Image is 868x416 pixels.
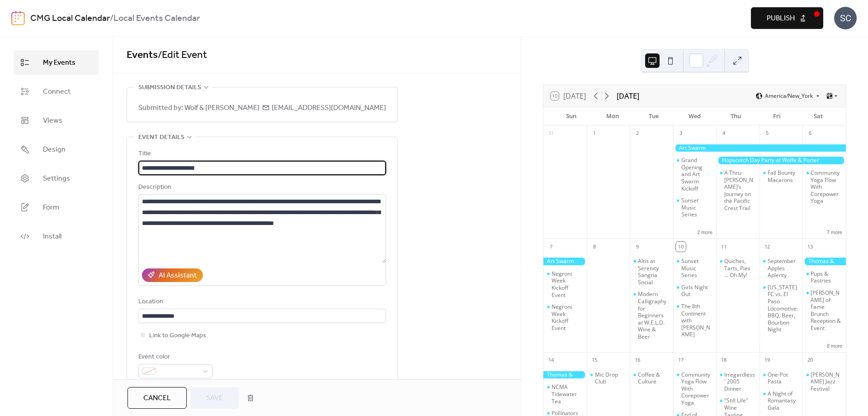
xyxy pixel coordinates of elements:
[632,129,642,139] div: 2
[592,107,633,125] div: Mon
[30,10,110,27] a: CMG Local Calendar
[811,371,842,392] div: [PERSON_NAME] Jazz Festival
[43,231,61,242] span: Install
[552,383,583,405] div: NCMA Tidewater Tea
[834,7,857,29] div: SC
[673,284,717,298] div: Girls Night Out
[823,341,846,349] button: 8 more
[762,129,772,139] div: 5
[797,107,839,125] div: Sat
[802,169,846,205] div: Community Yoga Flow With Corepower Yoga
[546,355,556,365] div: 14
[765,93,813,99] span: America/New_York
[681,197,713,218] div: Sunset Music Series
[759,169,803,183] div: Fall Bounty Macarons
[158,45,207,65] span: / Edit Event
[632,242,642,252] div: 9
[716,169,759,212] div: A Thru-Hiker’s Journey on the Pacific Crest Trail
[11,11,25,25] img: logo
[681,258,713,279] div: Sunset Music Series
[149,330,206,341] span: Link to Google Maps
[110,10,113,27] b: /
[142,268,203,282] button: AI Assistant
[14,166,99,191] a: Settings
[638,291,670,340] div: Modern Calligraphy for Beginners at W.E.L.D. Wine & Beer
[719,355,729,365] div: 18
[552,270,583,298] div: Negroni Week Kickoff Event
[638,258,670,286] div: Altis at Serenity Sangria Social
[715,107,756,125] div: Thu
[676,242,686,252] div: 10
[630,371,673,385] div: Coffee & Culture
[543,371,587,379] div: Thomas & Friends in the Garden at New Hope Valley Railway
[43,144,66,155] span: Design
[590,355,599,365] div: 15
[138,148,384,159] div: Title
[138,182,384,193] div: Description
[595,371,627,385] div: Mic Drop Club
[768,371,799,385] div: One-Pot Pasta
[716,258,759,279] div: Quiches, Tarts, Pies ... Oh My!
[768,258,799,279] div: September Apples Aplenty
[805,242,815,252] div: 13
[823,228,846,235] button: 7 more
[590,129,599,139] div: 1
[676,129,686,139] div: 3
[767,13,795,24] span: Publish
[719,242,729,252] div: 11
[632,355,642,365] div: 16
[756,107,797,125] div: Fri
[127,387,187,409] button: Cancel
[673,157,717,192] div: Grand Opening and Art Swarm Kickoff
[143,393,171,404] span: Cancel
[681,303,713,338] div: The 8th Continent with [PERSON_NAME]
[14,224,99,249] a: Install
[681,157,713,192] div: Grand Opening and Art Swarm Kickoff
[138,352,211,363] div: Event color
[630,291,673,340] div: Modern Calligraphy for Beginners at W.E.L.D. Wine & Beer
[43,202,59,213] span: Form
[543,270,587,298] div: Negroni Week Kickoff Event
[724,258,756,279] div: Quiches, Tarts, Pies ... Oh My!
[716,157,846,164] div: Hopscotch Day Party at Wolfe & Porter
[673,258,717,279] div: Sunset Music Series
[43,173,70,184] span: Settings
[811,289,842,332] div: [PERSON_NAME] of Fame Brunch Reception & Event
[751,7,823,29] button: Publish
[673,197,717,218] div: Sunset Music Series
[543,303,587,331] div: Negroni Week Kickoff Event
[546,129,556,139] div: 31
[674,107,715,125] div: Wed
[811,169,842,205] div: Community Yoga Flow With Corepower Yoga
[543,258,587,265] div: Art Swarm
[759,390,803,411] div: A Night of Romantasy Gala
[43,86,71,97] span: Connect
[676,355,686,365] div: 17
[113,10,200,27] b: Local Events Calendar
[768,390,799,411] div: A Night of Romantasy Gala
[138,103,386,114] span: Submitted by: Wolf & [PERSON_NAME] [EMAIL_ADDRESS][DOMAIN_NAME]
[762,242,772,252] div: 12
[805,355,815,365] div: 20
[802,371,846,392] div: Wilson Jazz Festival
[762,355,772,365] div: 19
[638,371,670,385] div: Coffee & Culture
[552,303,583,331] div: Negroni Week Kickoff Event
[551,107,592,125] div: Sun
[681,371,713,406] div: Community Yoga Flow With Corepower Yoga
[716,371,759,392] div: Irregardless' 2005 Dinner
[43,115,62,126] span: Views
[724,371,756,392] div: Irregardless' 2005 Dinner
[138,82,201,93] span: Submission details
[724,169,756,212] div: A Thru-[PERSON_NAME]’s Journey on the Pacific Crest Trail
[673,371,717,406] div: Community Yoga Flow With Corepower Yoga
[14,79,99,104] a: Connect
[138,132,184,143] span: Event details
[543,383,587,405] div: NCMA Tidewater Tea
[14,195,99,220] a: Form
[673,303,717,338] div: The 8th Continent with Dr. Meg Lowman
[681,284,713,298] div: Girls Night Out
[14,50,99,75] a: My Events
[546,242,556,252] div: 7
